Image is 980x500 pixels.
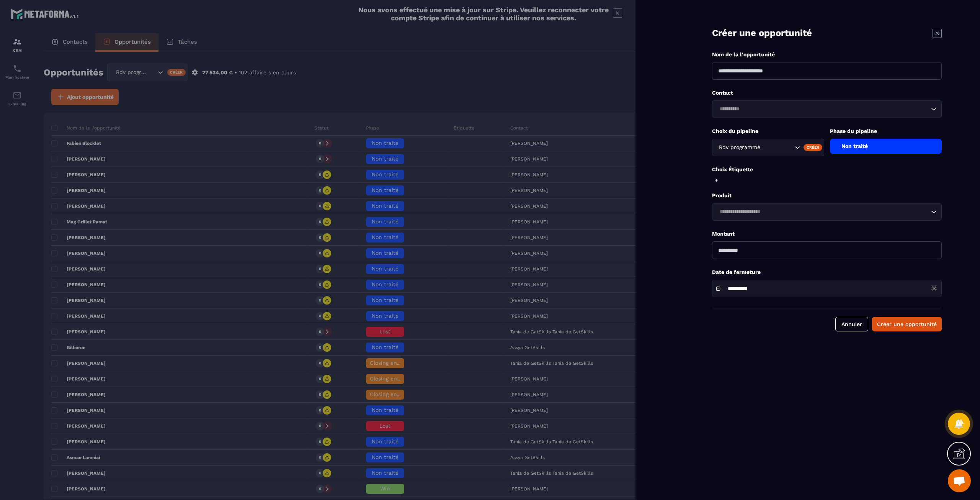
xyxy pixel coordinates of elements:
p: Montant [712,230,942,238]
a: Ouvrir le chat [948,469,971,492]
input: Search for option [717,208,929,216]
div: Search for option [712,139,824,156]
input: Search for option [762,143,793,152]
span: Rdv programmé [717,143,762,152]
p: Contact [712,89,942,97]
div: Search for option [712,100,942,118]
p: Date de fermeture [712,269,942,276]
button: Annuler [835,317,868,331]
p: Choix Étiquette [712,166,942,173]
p: Créer une opportunité [712,27,812,39]
p: Phase du pipeline [830,128,942,135]
div: Créer [804,144,822,151]
p: Produit [712,192,942,199]
input: Search for option [717,105,929,113]
div: Search for option [712,203,942,221]
p: Nom de la l'opportunité [712,51,942,58]
button: Créer une opportunité [872,317,942,331]
p: Choix du pipeline [712,128,824,135]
